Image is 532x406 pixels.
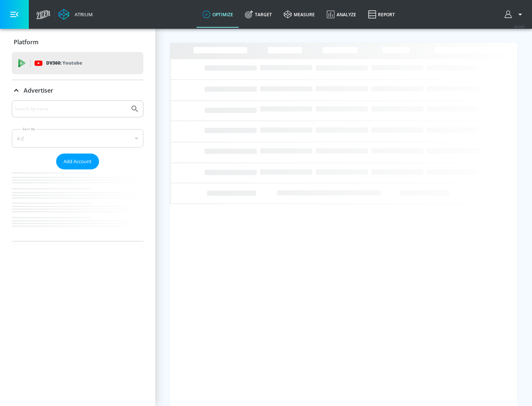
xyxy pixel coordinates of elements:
div: Platform [12,32,143,52]
span: v 4.24.0 [514,24,525,28]
label: Sort By [21,127,37,131]
a: measure [278,1,321,28]
div: Advertiser [12,80,143,101]
p: Advertiser [24,86,53,94]
p: Platform [14,38,38,46]
div: DV360: Youtube [12,52,143,74]
a: Target [239,1,278,28]
p: Youtube [62,59,82,67]
p: DV360: [46,59,82,67]
div: Advertiser [12,100,143,241]
input: Search by name [15,104,127,114]
nav: list of Advertiser [12,169,143,241]
button: Add Account [56,154,99,169]
a: Atrium [58,9,93,20]
a: Report [362,1,401,28]
div: Atrium [72,11,93,18]
span: Add Account [64,157,92,166]
div: A-Z [12,129,143,148]
a: optimize [197,1,239,28]
a: Analyze [321,1,362,28]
